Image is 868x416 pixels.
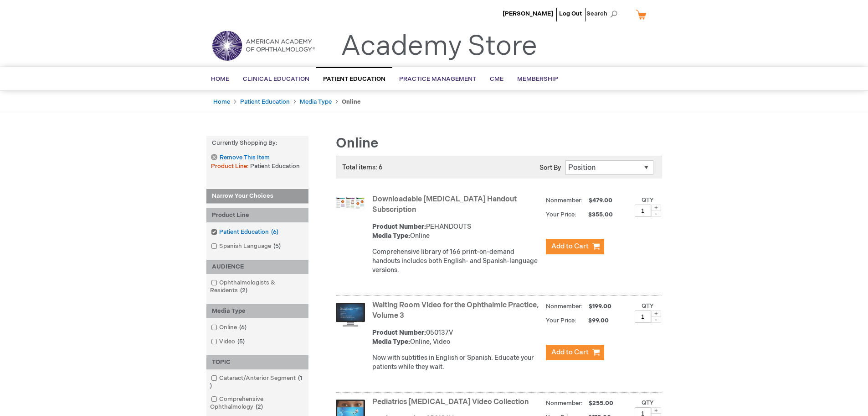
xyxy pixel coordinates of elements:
strong: Media Type: [372,232,410,240]
label: Sort By [539,164,561,172]
strong: Nonmember: [546,301,583,312]
span: 2 [253,403,265,411]
a: Ophthalmologists & Residents2 [209,279,306,295]
strong: Product Number: [372,329,426,337]
input: Qty [635,311,651,323]
span: 1 [210,374,302,390]
a: Comprehensive Ophthalmology2 [209,395,306,411]
span: 2 [238,287,250,294]
div: TOPIC [206,355,308,369]
span: $355.00 [578,211,614,218]
input: Qty [635,205,651,217]
span: $199.00 [587,303,613,310]
span: 5 [271,242,283,250]
strong: Narrow Your Choices [206,189,308,204]
span: Patient Education [323,75,385,83]
span: $99.00 [578,317,610,324]
button: Add to Cart [546,239,604,254]
p: Now with subtitles in English or Spanish. Educate your patients while they wait. [372,353,541,372]
span: 6 [269,228,281,236]
label: Qty [642,302,654,310]
a: Spanish Language5 [209,242,284,251]
span: Clinical Education [243,75,309,83]
button: Add to Cart [546,345,604,360]
a: Online6 [209,323,250,332]
span: CME [490,75,503,83]
div: Comprehensive library of 166 print-on-demand handouts includes both English- and Spanish-language... [372,247,541,275]
a: [PERSON_NAME] [503,10,553,17]
div: 050137V Online, Video [372,328,541,347]
span: Product Line [211,163,250,170]
a: Patient Education6 [209,228,282,237]
strong: Your Price: [546,317,576,324]
a: Video5 [209,337,248,346]
span: Total items: 6 [342,163,383,171]
strong: Currently Shopping by: [206,136,308,150]
div: Product Line [206,208,308,222]
a: Waiting Room Video for the Ophthalmic Practice, Volume 3 [372,301,539,320]
strong: Your Price: [546,211,576,218]
span: Add to Cart [551,242,589,251]
span: Add to Cart [551,348,589,357]
a: Media Type [300,98,332,105]
span: Search [586,5,621,23]
img: Waiting Room Video for the Ophthalmic Practice, Volume 3 [336,303,365,326]
a: Patient Education [240,98,290,105]
img: Downloadable Patient Education Handout Subscription [336,197,365,209]
label: Qty [642,399,654,406]
span: 6 [237,324,249,331]
span: Patient Education [250,163,300,170]
span: Membership [517,75,558,83]
strong: Nonmember: [546,398,583,409]
span: Home [211,75,229,83]
label: Qty [642,196,654,204]
div: PEHANDOUTS Online [372,222,541,241]
span: Online [336,135,378,152]
strong: Media Type: [372,338,410,346]
span: Remove This Item [220,153,270,162]
span: $255.00 [587,400,615,407]
div: AUDIENCE [206,260,308,274]
a: Home [213,98,230,105]
a: Cataract/Anterior Segment1 [209,374,306,390]
a: Downloadable [MEDICAL_DATA] Handout Subscription [372,195,517,214]
a: Academy Store [341,30,537,63]
strong: Online [342,98,361,105]
a: Remove This Item [211,154,269,162]
strong: Product Number: [372,223,426,231]
a: Log Out [559,10,582,17]
strong: Nonmember: [546,195,583,206]
a: Pediatrics [MEDICAL_DATA] Video Collection [372,398,529,406]
div: Media Type [206,304,308,318]
span: Practice Management [399,75,476,83]
span: $479.00 [587,197,614,204]
span: 5 [235,338,247,345]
